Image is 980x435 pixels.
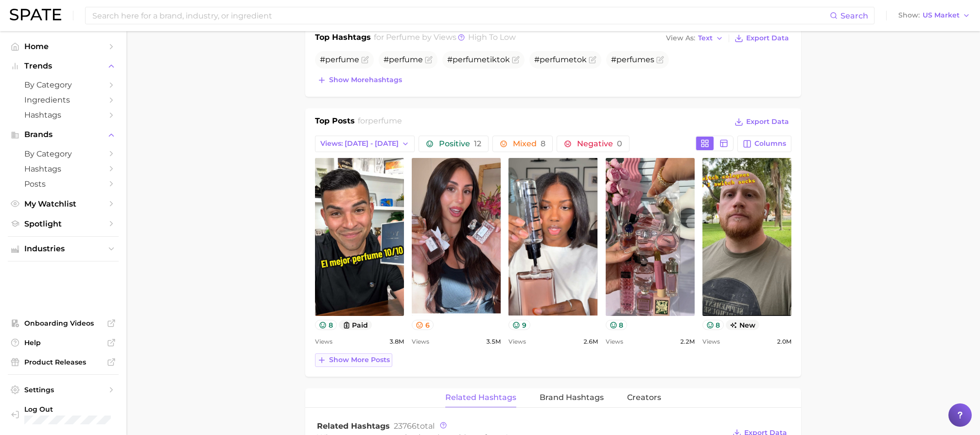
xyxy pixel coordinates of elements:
span: 3.8m [389,336,404,348]
span: Mixed [513,140,545,148]
span: Views: [DATE] - [DATE] [320,139,399,148]
span: Export Data [746,34,789,42]
span: Related Hashtags [317,421,390,431]
span: # [384,55,423,64]
span: 8 [541,139,545,148]
a: Log out. Currently logged in with e-mail danielle@spate.nyc. [8,402,119,427]
span: new [726,320,759,330]
span: Negative [577,140,622,148]
img: SPATE [10,9,61,20]
button: Columns [737,136,791,152]
span: 2.0m [777,336,791,348]
button: Flag as miscategorized or irrelevant [361,56,369,64]
span: Related Hashtags [445,393,516,402]
span: # tok [534,55,587,64]
a: My Watchlist [8,196,119,211]
h1: Top Hashtags [315,32,371,45]
button: 8 [315,320,337,330]
button: ShowUS Market [896,9,973,22]
span: View As [666,35,695,41]
a: Onboarding Videos [8,316,119,331]
span: Ingredients [24,95,102,104]
a: Posts [8,176,119,191]
button: Trends [8,59,119,73]
span: US Market [923,13,960,18]
button: 8 [606,320,628,330]
button: Flag as miscategorized or irrelevant [656,56,664,64]
span: Settings [24,385,102,394]
a: by Category [8,146,119,161]
span: total [394,421,435,431]
button: 6 [412,320,434,330]
span: # s [611,55,654,64]
h1: Top Posts [315,115,355,130]
a: by Category [8,77,119,92]
span: 2.2m [680,336,695,348]
button: Industries [8,242,119,256]
span: perfume [368,116,402,125]
button: Flag as miscategorized or irrelevant [425,56,433,64]
button: Export Data [732,32,791,45]
span: by Category [24,80,102,89]
span: Product Releases [24,358,102,366]
span: Show more posts [329,356,390,364]
span: Help [24,338,102,347]
span: 3.5m [486,336,501,348]
span: Text [698,35,713,41]
span: 12 [474,139,481,148]
span: My Watchlist [24,199,102,209]
span: # ⁠ [320,55,359,64]
span: high to low [468,33,516,42]
a: Home [8,39,119,54]
h2: for by Views [374,32,516,45]
span: Trends [24,62,102,70]
span: Views [315,336,332,348]
button: Show morehashtags [315,73,404,87]
span: Home [24,42,102,51]
span: perfume [386,33,420,42]
a: Hashtags [8,107,119,122]
span: Brand Hashtags [540,393,604,402]
span: perfume [616,55,650,64]
span: Creators [627,393,661,402]
span: Posts [24,179,102,189]
span: Views [606,336,623,348]
span: Brands [24,130,102,139]
button: View AsText [664,32,726,45]
a: Settings [8,383,119,397]
span: # tiktok [447,55,510,64]
span: perfume [453,55,487,64]
button: Show more posts [315,353,392,367]
a: Ingredients [8,92,119,107]
span: Spotlight [24,219,102,228]
button: Export Data [732,115,791,129]
span: 2.6m [583,336,598,348]
span: perfume [540,55,574,64]
button: Brands [8,127,119,142]
span: Industries [24,244,102,253]
a: Product Releases [8,355,119,369]
span: Views [508,336,526,348]
span: Hashtags [24,110,102,120]
a: Spotlight [8,216,119,231]
button: paid [339,320,372,330]
button: 8 [702,320,724,330]
h2: for [358,115,402,130]
span: Views [702,336,720,348]
input: Search here for a brand, industry, or ingredient [91,7,830,24]
span: perfume [389,55,423,64]
button: Flag as miscategorized or irrelevant [589,56,596,64]
span: Search [840,11,868,20]
span: Views [412,336,429,348]
span: 0 [617,139,622,148]
button: Views: [DATE] - [DATE] [315,136,415,152]
button: Flag as miscategorized or irrelevant [512,56,520,64]
span: Columns [754,139,786,148]
a: Hashtags [8,161,119,176]
span: 23766 [394,421,417,431]
span: Positive [439,140,481,148]
span: by Category [24,149,102,158]
span: Show [898,13,920,18]
span: Hashtags [24,164,102,174]
span: perfume [325,55,359,64]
